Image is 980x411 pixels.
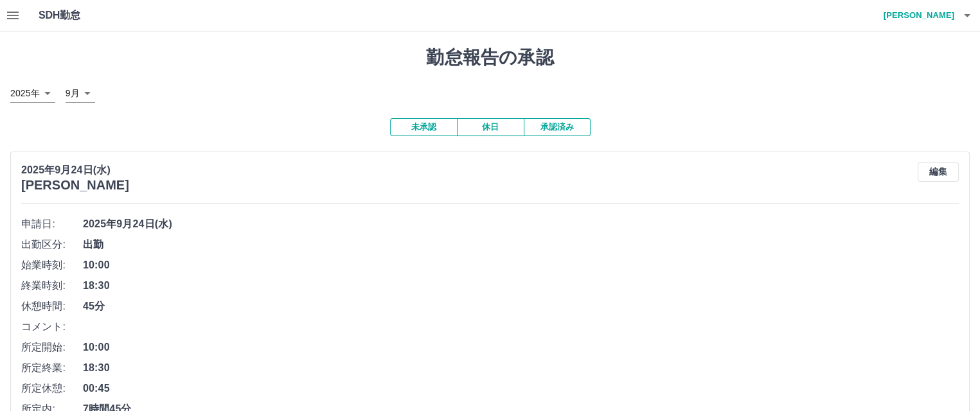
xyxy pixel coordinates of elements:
[21,216,83,232] span: 申請日:
[21,237,83,252] span: 出勤区分:
[83,278,959,293] span: 18:30
[66,84,95,103] div: 9月
[83,340,959,355] span: 10:00
[918,162,959,182] button: 編集
[83,299,959,314] span: 45分
[21,178,129,193] h3: [PERSON_NAME]
[83,360,959,376] span: 18:30
[524,118,591,136] button: 承認済み
[457,118,524,136] button: 休日
[21,258,83,273] span: 始業時刻:
[21,381,83,396] span: 所定休憩:
[390,118,457,136] button: 未承認
[10,84,55,103] div: 2025年
[83,237,959,252] span: 出勤
[83,258,959,273] span: 10:00
[10,47,970,69] h1: 勤怠報告の承認
[21,162,129,178] p: 2025年9月24日(水)
[21,360,83,376] span: 所定終業:
[21,319,83,335] span: コメント:
[21,340,83,355] span: 所定開始:
[21,299,83,314] span: 休憩時間:
[21,278,83,293] span: 終業時刻:
[83,216,959,232] span: 2025年9月24日(水)
[83,381,959,396] span: 00:45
